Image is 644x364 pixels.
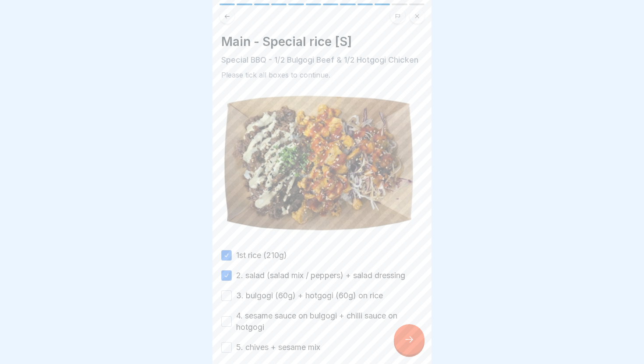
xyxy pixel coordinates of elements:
[221,54,423,66] p: Special BBQ - 1/2 Bulgogi Beef & 1/2 Hotgogi Chicken
[221,71,423,79] div: Please tick all boxes to continue.
[221,34,423,49] h4: Main - Special rice [S]
[236,250,287,261] label: 1st rice (210g)
[236,270,405,281] label: 2. salad (salad mix / peppers) + salad dressing
[236,342,320,353] label: 5. chives + sesame mix
[236,310,423,333] label: 4. sesame sauce on bulgogi + chilli sauce on hotgogi
[236,290,383,301] label: 3. bulgogi (60g) + hotgogi (60g) on rice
